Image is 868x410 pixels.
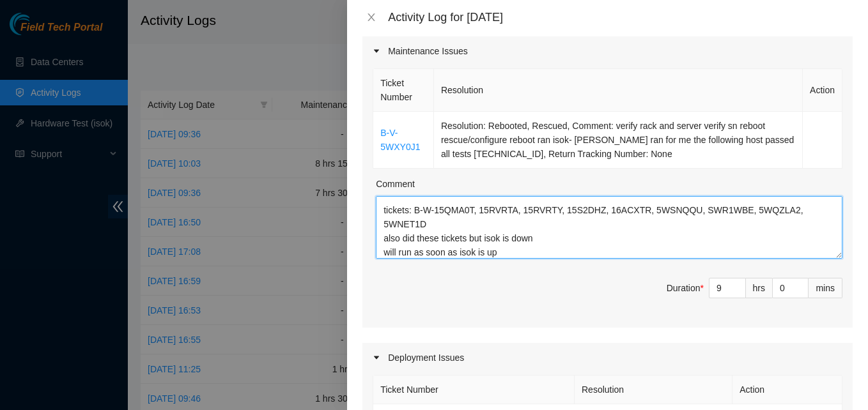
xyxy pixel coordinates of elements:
th: Action [732,376,842,404]
div: Maintenance Issues [362,36,853,66]
textarea: Comment [376,196,842,259]
div: mins [809,278,842,298]
button: Close [362,11,380,24]
th: Action [803,69,842,112]
span: close [366,12,376,22]
td: Resolution: Rebooted, Rescued, Comment: verify rack and server verify sn reboot rescue/configure ... [434,112,803,169]
div: Duration [667,281,704,295]
th: Resolution [434,69,803,112]
span: caret-right [373,47,380,55]
th: Ticket Number [373,69,434,112]
div: hrs [746,278,773,298]
th: Resolution [575,376,732,404]
th: Ticket Number [373,376,575,404]
div: Activity Log for [DATE] [388,10,853,24]
div: Deployment Issues [362,343,853,372]
span: caret-right [373,354,380,361]
a: B-V-5WXY0J1 [380,128,420,152]
label: Comment [376,177,415,191]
